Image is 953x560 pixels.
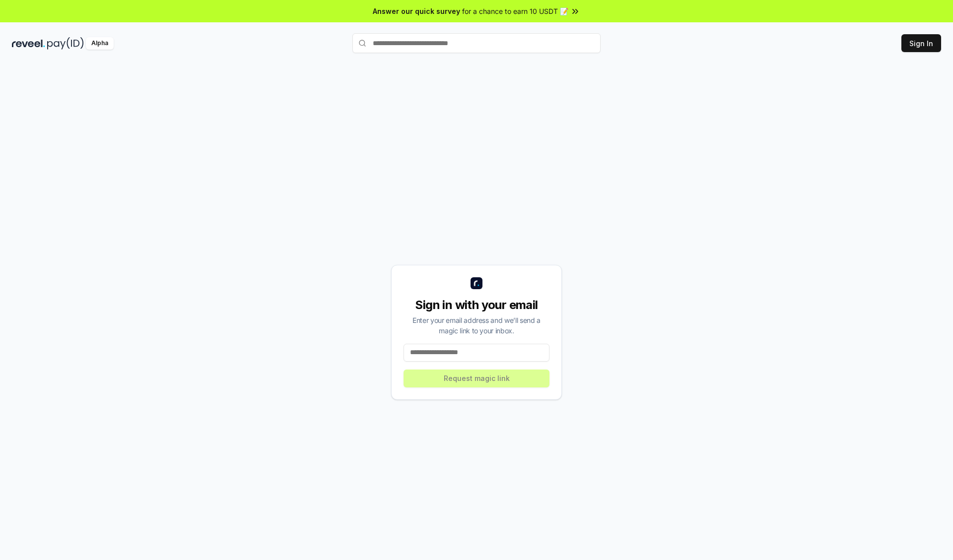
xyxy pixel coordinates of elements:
span: for a chance to earn 10 USDT 📝 [462,6,568,16]
img: logo_small [471,277,482,289]
img: pay_id [47,37,84,50]
img: reveel_dark [12,37,45,50]
div: Sign in with your email [404,297,549,313]
div: Enter your email address and we’ll send a magic link to your inbox. [404,315,549,336]
span: Answer our quick survey [373,6,460,16]
button: Sign In [901,34,941,52]
div: Alpha [86,37,114,50]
